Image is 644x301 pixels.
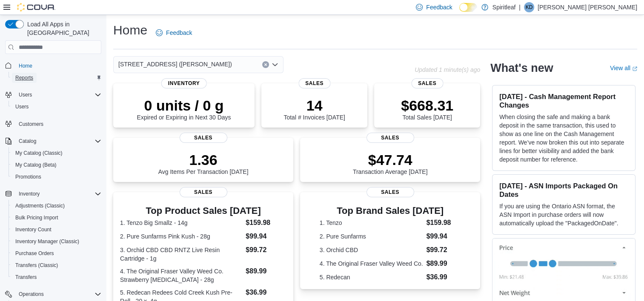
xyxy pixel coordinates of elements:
button: Operations [2,288,105,300]
button: Catalog [15,136,40,146]
dd: $159.98 [246,218,286,228]
span: My Catalog (Classic) [12,148,101,158]
h3: [DATE] - ASN Imports Packaged On Dates [499,182,628,199]
span: Adjustments (Classic) [12,201,101,211]
span: Inventory Manager (Classic) [12,236,101,247]
a: Promotions [12,172,45,182]
dt: 5. Redecan [320,273,423,281]
dt: 1. Tenzo [320,219,423,227]
button: Users [2,89,105,101]
span: Transfers (Classic) [12,260,101,270]
span: Inventory [19,190,40,197]
a: Inventory Manager (Classic) [12,236,83,247]
button: Bulk Pricing Import [9,212,105,224]
dt: 2. Pure Sunfarms Pink Kush - 28g [120,232,242,241]
span: Bulk Pricing Import [12,213,101,223]
p: Updated 1 minute(s) ago [415,66,480,73]
p: 0 units / 0 g [137,97,231,114]
dt: 1. Tenzo Big Smallz - 14g [120,219,242,227]
div: Expired or Expiring in Next 30 Days [137,97,231,121]
svg: External link [632,66,637,71]
input: Dark Mode [459,3,477,12]
span: Users [12,102,101,112]
p: Spiritleaf [492,2,515,12]
dd: $99.94 [426,231,461,241]
a: Home [15,61,36,71]
h3: Top Brand Sales [DATE] [320,206,461,216]
span: Inventory [15,189,101,199]
img: Cova [17,3,55,11]
span: Bulk Pricing Import [15,214,58,221]
button: Inventory [15,189,43,199]
a: Adjustments (Classic) [12,201,68,211]
a: Customers [15,119,47,129]
div: Total # Invoices [DATE] [283,97,345,121]
p: $47.74 [353,151,428,168]
span: Feedback [166,28,192,37]
dd: $159.98 [426,218,461,228]
h3: Top Product Sales [DATE] [120,206,286,216]
span: Home [19,62,32,69]
span: Users [19,91,32,98]
a: Transfers (Classic) [12,260,61,270]
span: Transfers [12,272,101,282]
span: Operations [15,289,101,299]
span: Sales [366,187,414,197]
button: Inventory [2,188,105,200]
span: Reports [12,73,101,83]
a: Reports [12,73,37,83]
dd: $89.99 [426,258,461,269]
a: My Catalog (Beta) [12,160,60,170]
span: Customers [19,121,43,128]
span: Home [15,60,101,71]
button: Users [15,90,35,100]
dt: 2. Pure Sunfarms [320,232,423,241]
dd: $99.72 [246,245,286,255]
a: My Catalog (Classic) [12,148,66,158]
button: Clear input [262,61,269,68]
span: Reports [15,74,33,81]
p: 1.36 [158,151,249,168]
span: Transfers (Classic) [15,262,58,269]
h1: Home [113,22,147,39]
span: Sales [298,78,330,88]
span: Transfers [15,274,37,281]
span: Inventory [161,78,207,88]
button: My Catalog (Beta) [9,159,105,171]
span: Customers [15,119,101,129]
span: Adjustments (Classic) [15,202,65,209]
button: Transfers (Classic) [9,259,105,271]
p: 14 [283,97,345,114]
span: Promotions [15,173,41,180]
h2: What's new [490,61,553,75]
span: Operations [19,291,44,298]
button: Customers [2,118,105,130]
button: My Catalog (Classic) [9,147,105,159]
span: KD [525,2,532,12]
p: | [519,2,521,12]
span: My Catalog (Classic) [15,150,63,156]
span: My Catalog (Beta) [15,162,57,168]
span: Sales [366,133,414,143]
button: Catalog [2,135,105,147]
a: Feedback [152,24,195,41]
div: Avg Items Per Transaction [DATE] [158,151,249,175]
a: Bulk Pricing Import [12,213,62,223]
span: Inventory Count [15,226,52,233]
dd: $99.72 [426,245,461,255]
button: Home [2,59,105,71]
a: Purchase Orders [12,248,57,258]
dt: 4. The Original Fraser Valley Weed Co. [320,259,423,268]
button: Inventory Manager (Classic) [9,236,105,247]
dt: 3. Orchid CBD CBD RNTZ Live Resin Cartridge - 1g [120,246,242,263]
a: Inventory Count [12,224,55,235]
a: Transfers [12,272,40,282]
span: Sales [411,78,443,88]
button: Open list of options [272,61,278,68]
span: Inventory Count [12,224,101,235]
button: Transfers [9,271,105,283]
dt: 3. Orchid CBD [320,246,423,254]
button: Adjustments (Classic) [9,200,105,212]
a: View allExternal link [610,65,637,71]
